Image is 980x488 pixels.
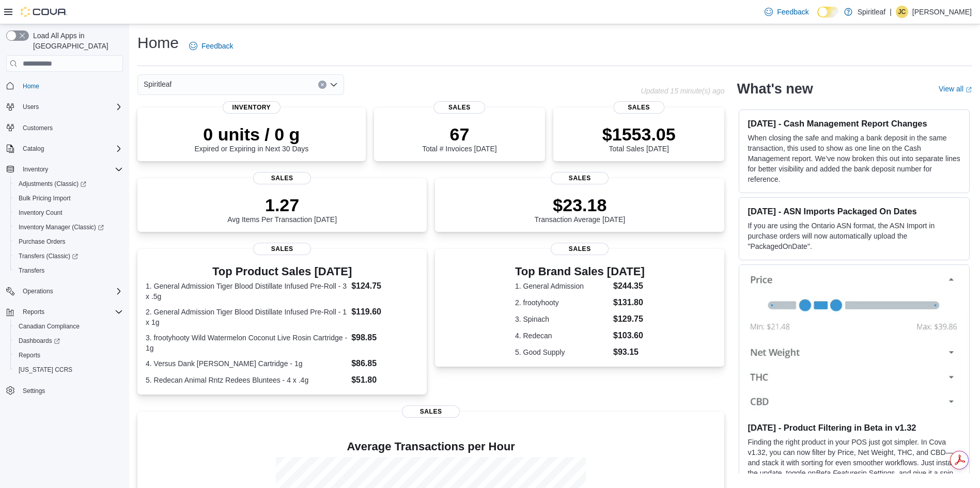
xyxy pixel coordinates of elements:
[2,120,127,135] button: Customers
[23,308,44,316] span: Reports
[19,322,80,330] span: Canadian Compliance
[14,320,123,333] span: Canadian Compliance
[14,264,49,277] a: Transfers
[19,79,123,92] span: Home
[748,422,961,433] h3: [DATE] - Product Filtering in Beta in v1.32
[19,266,44,275] span: Transfers
[613,313,645,325] dd: $129.75
[613,280,645,292] dd: $244.35
[23,287,53,295] span: Operations
[2,78,127,93] button: Home
[10,220,127,234] a: Inventory Manager (Classic)
[146,375,347,385] dt: 5. Redecan Animal Rntz Redees Bluntees - 4 x .4g
[515,347,609,357] dt: 5. Good Supply
[2,383,127,398] button: Settings
[19,337,60,345] span: Dashboards
[613,346,645,358] dd: $93.15
[351,332,418,344] dd: $98.85
[6,74,123,425] nav: Complex example
[19,238,66,246] span: Purchase Orders
[817,7,839,18] input: Dark Mode
[19,306,49,318] button: Reports
[515,314,609,324] dt: 3. Spinach
[613,329,645,342] dd: $103.60
[21,7,67,17] img: Cova
[14,235,70,248] a: Purchase Orders
[19,163,123,176] span: Inventory
[144,78,172,90] span: Spiritleaf
[23,82,39,90] span: Home
[318,81,326,89] button: Clear input
[2,162,127,177] button: Inventory
[146,281,347,302] dt: 1. General Admission Tiger Blood Distillate Infused Pre-Roll - 3 x .5g
[14,335,123,347] span: Dashboards
[760,2,813,22] a: Feedback
[434,101,485,114] span: Sales
[330,81,338,89] button: Open list of options
[253,172,311,184] span: Sales
[641,87,725,95] p: Updated 15 minute(s) ago
[227,195,337,215] p: 1.27
[253,243,311,255] span: Sales
[19,180,86,188] span: Adjustments (Classic)
[613,101,664,114] span: Sales
[14,221,108,233] a: Inventory Manager (Classic)
[146,333,347,353] dt: 3. frootyhooty Wild Watermelon Coconut Live Rosin Cartridge - 1g
[194,124,308,153] div: Expired or Expiring in Next 30 Days
[14,207,123,219] span: Inventory Count
[966,87,972,93] svg: External link
[10,348,127,363] button: Reports
[422,124,496,145] p: 67
[19,223,104,231] span: Inventory Manager (Classic)
[14,250,123,262] span: Transfers (Classic)
[19,101,123,113] span: Users
[858,6,885,18] p: Spiritleaf
[351,374,418,386] dd: $51.80
[14,250,82,262] a: Transfers (Classic)
[890,6,892,18] p: |
[912,6,972,18] p: [PERSON_NAME]
[551,243,609,255] span: Sales
[748,133,961,184] p: When closing the safe and making a bank deposit in the same transaction, this used to show as one...
[19,121,123,134] span: Customers
[185,36,237,56] a: Feedback
[19,143,123,155] span: Catalog
[146,358,347,369] dt: 4. Versus Dank [PERSON_NAME] Cartridge - 1g
[14,221,123,233] span: Inventory Manager (Classic)
[14,364,123,376] span: Washington CCRS
[351,357,418,370] dd: $86.85
[535,195,626,215] p: $23.18
[10,363,127,377] button: [US_STATE] CCRS
[896,6,908,18] div: Jim C
[146,265,418,278] h3: Top Product Sales [DATE]
[535,195,626,224] div: Transaction Average [DATE]
[19,163,52,176] button: Inventory
[14,264,123,277] span: Transfers
[19,143,48,155] button: Catalog
[14,178,123,190] span: Adjustments (Classic)
[14,320,84,333] a: Canadian Compliance
[515,297,609,308] dt: 2. frootyhooty
[939,85,972,93] a: View allExternal link
[748,206,961,216] h3: [DATE] - ASN Imports Packaged On Dates
[10,177,127,191] a: Adjustments (Classic)
[19,384,123,397] span: Settings
[515,281,609,291] dt: 1. General Admission
[19,194,71,202] span: Bulk Pricing Import
[14,349,123,361] span: Reports
[748,118,961,129] h3: [DATE] - Cash Management Report Changes
[19,101,43,113] button: Users
[137,33,179,53] h1: Home
[19,122,57,134] a: Customers
[19,252,78,260] span: Transfers (Classic)
[19,306,123,318] span: Reports
[777,7,808,17] span: Feedback
[146,440,716,453] h4: Average Transactions per Hour
[19,209,63,217] span: Inventory Count
[602,124,676,153] div: Total Sales [DATE]
[29,30,123,51] span: Load All Apps in [GEOGRAPHIC_DATA]
[14,349,44,361] a: Reports
[19,385,49,397] a: Settings
[10,249,127,263] a: Transfers (Classic)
